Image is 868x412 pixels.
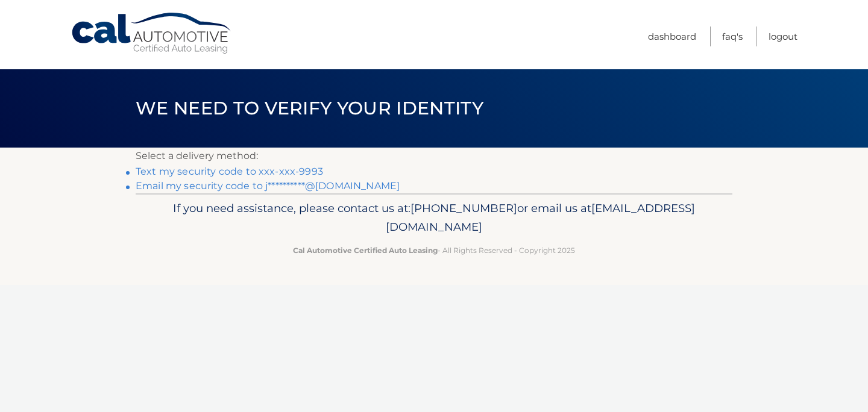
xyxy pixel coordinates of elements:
[136,97,483,119] span: We need to verify your identity
[722,27,743,46] a: FAQ's
[136,180,400,192] a: Email my security code to j**********@[DOMAIN_NAME]
[648,27,696,46] a: Dashboard
[410,201,517,215] span: [PHONE_NUMBER]
[143,244,725,257] p: - All Rights Reserved - Copyright 2025
[71,12,233,55] a: Cal Automotive
[769,27,797,46] a: Logout
[143,199,725,237] p: If you need assistance, please contact us at: or email us at
[293,246,438,255] strong: Cal Automotive Certified Auto Leasing
[136,148,732,164] p: Select a delivery method:
[136,166,323,177] a: Text my security code to xxx-xxx-9993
